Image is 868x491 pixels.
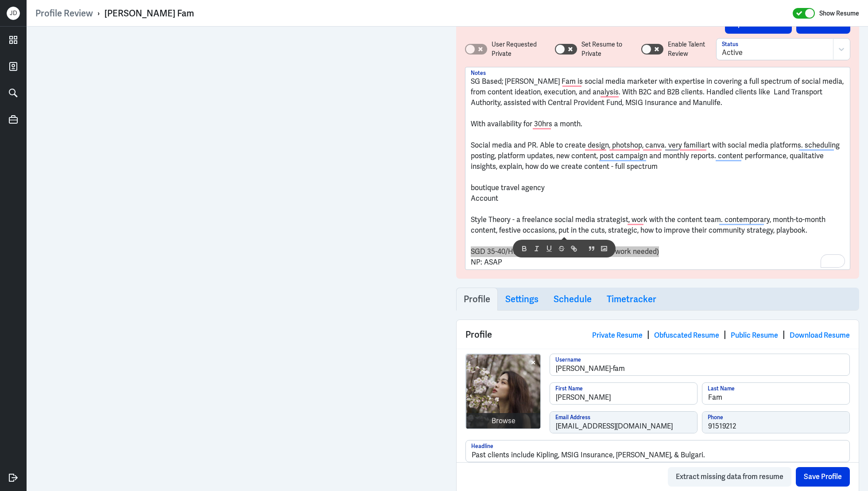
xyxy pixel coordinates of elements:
[702,383,849,404] input: Last Name
[471,193,845,204] p: Account
[471,183,845,193] p: boutique travel agency
[819,8,859,19] label: Show Resume
[654,331,719,340] a: Obfuscated Resume
[492,40,546,58] label: User Requested Private
[492,416,515,426] div: Browse
[457,320,859,349] div: Profile
[7,7,20,20] div: J D
[581,40,632,58] label: Set Resume to Private
[93,8,105,19] p: ›
[105,8,194,19] div: [PERSON_NAME] Fam
[471,214,845,236] p: Style Theory - a freelance social media strategist, work with the content team. contemporary, mon...
[35,8,93,19] a: Profile Review
[471,246,845,257] p: SGD 35-40/HR (negotiable depending on the work needed)
[550,412,697,433] input: Email Address
[668,40,716,58] label: Enable Talent Review
[554,294,592,304] h3: Schedule
[668,467,791,487] button: Extract missing data from resume
[471,140,845,172] p: Social media and PR. Able to create design, photshop, canva. very familiart with social media pla...
[505,294,539,304] h3: Settings
[731,331,778,340] a: Public Resume
[790,331,850,340] a: Download Resume
[471,76,845,268] div: To enrich screen reader interactions, please activate Accessibility in Grammarly extension settings
[550,354,849,375] input: Username
[466,440,849,462] input: Headline
[464,294,490,304] h3: Profile
[471,119,845,129] p: With availability for 30hrs a month.
[550,383,697,404] input: First Name
[796,467,850,487] button: Save Profile
[466,355,541,429] img: 1598441195086.jpeg
[35,35,438,482] iframe: To enrich screen reader interactions, please activate Accessibility in Grammarly extension settings
[702,412,849,433] input: Phone
[471,76,845,108] p: SG Based; [PERSON_NAME] Fam is social media marketer with expertise in covering a full spectrum o...
[592,331,643,340] a: Private Resume
[592,328,850,341] div: | | |
[607,294,656,304] h3: Timetracker
[471,257,845,268] p: NP: ASAP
